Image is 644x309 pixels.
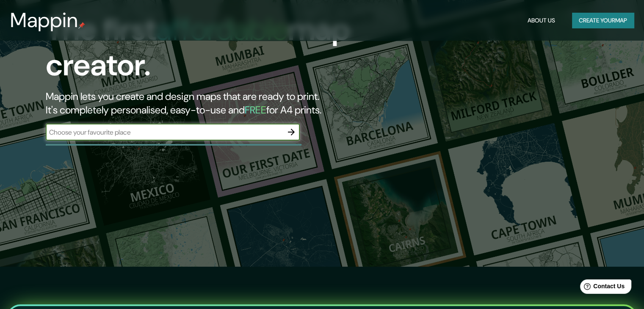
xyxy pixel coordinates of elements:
[245,103,266,116] h5: FREE
[46,90,368,117] h2: Mappin lets you create and design maps that are ready to print. It's completely personalised, eas...
[10,8,78,32] h3: Mappin
[572,13,634,28] button: Create yourmap
[46,127,283,137] input: Choose your favourite place
[524,13,558,28] button: About Us
[78,22,85,29] img: mappin-pin
[569,276,635,300] iframe: Help widget launcher
[46,12,368,90] h1: The first map creator.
